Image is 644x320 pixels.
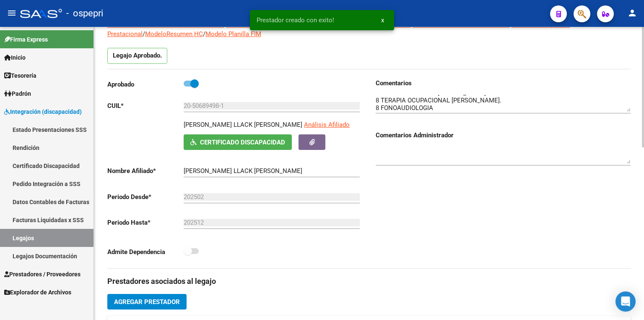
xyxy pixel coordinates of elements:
[4,270,80,279] span: Prestadores / Proveedores
[304,121,350,129] span: Análisis Afiliado
[615,291,636,312] div: Open Intercom Messenger
[107,247,184,257] p: Admite Dependencia
[4,89,31,98] span: Padrón
[4,35,48,44] span: Firma Express
[66,4,103,23] span: - ospepri
[376,79,631,88] h3: Comentarios
[4,71,36,80] span: Tesorería
[107,48,167,64] p: Legajo Aprobado.
[374,13,391,28] button: x
[107,166,184,176] p: Nombre Afiliado
[145,30,203,38] a: ModeloResumen HC
[205,30,261,38] a: Modelo Planilla FIM
[381,16,384,24] span: x
[107,80,184,89] p: Aprobado
[200,139,285,146] span: Certificado Discapacidad
[4,53,26,62] span: Inicio
[107,275,631,287] h3: Prestadores asociados al legajo
[4,107,82,116] span: Integración (discapacidad)
[7,8,17,18] mat-icon: menu
[184,134,292,150] button: Certificado Discapacidad
[376,131,631,140] h3: Comentarios Administrador
[114,298,180,306] span: Agregar Prestador
[257,16,334,24] span: Prestador creado con exito!
[627,8,637,18] mat-icon: person
[107,294,187,310] button: Agregar Prestador
[4,288,71,297] span: Explorador de Archivos
[107,218,184,227] p: Periodo Hasta
[184,120,302,129] p: [PERSON_NAME] LLACK [PERSON_NAME]
[107,101,184,110] p: CUIL
[107,192,184,202] p: Periodo Desde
